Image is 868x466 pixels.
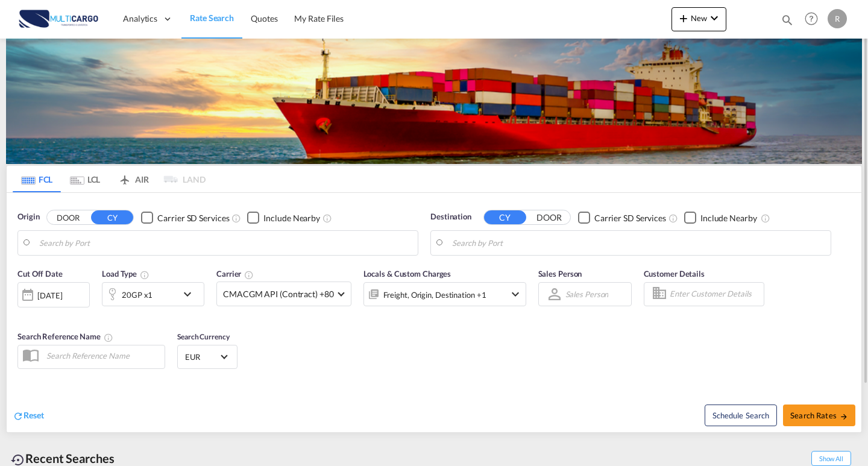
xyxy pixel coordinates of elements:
span: Quotes [251,13,277,24]
md-select: Sales Person [564,285,610,303]
span: Origin [17,211,39,223]
div: 20GP x1icon-chevron-down [102,282,204,306]
span: My Rate Files [294,13,344,24]
span: Cut Off Date [17,269,63,279]
md-select: Select Currency: € EUREuro [184,348,231,365]
md-icon: icon-arrow-right [840,412,848,421]
div: Include Nearby [700,212,757,224]
md-checkbox: Checkbox No Ink [684,211,757,224]
md-icon: The selected Trucker/Carrierwill be displayed in the rate results If the rates are from another f... [244,270,254,280]
div: R [828,9,847,28]
div: [DATE] [17,282,90,307]
span: Search Rates [790,411,848,420]
span: Help [801,8,822,29]
input: Search Reference Name [40,347,165,365]
md-icon: icon-chevron-down [508,287,523,301]
md-checkbox: Checkbox No Ink [247,211,320,224]
img: LCL+%26+FCL+BACKGROUND.png [6,39,862,164]
span: EUR [185,351,219,362]
div: Include Nearby [263,212,320,224]
button: DOOR [47,211,89,225]
span: Destination [430,211,471,223]
span: Sales Person [538,269,582,279]
button: CY [91,210,133,224]
input: Search by Port [39,234,412,252]
button: DOOR [528,211,570,225]
md-icon: Unchecked: Search for CY (Container Yard) services for all selected carriers.Checked : Search for... [231,213,241,223]
md-icon: icon-airplane [118,172,132,181]
input: Enter Customer Details [670,285,760,303]
md-icon: icon-chevron-down [180,287,201,301]
button: icon-plus 400-fgNewicon-chevron-down [671,7,726,31]
button: Search Ratesicon-arrow-right [783,405,855,426]
input: Search by Port [452,234,825,252]
div: 20GP x1 [122,286,153,303]
md-icon: icon-plus 400-fg [676,11,691,25]
md-tab-item: LCL [61,166,109,192]
span: Locals & Custom Charges [363,269,451,279]
div: Freight Origin Destination Factory Stuffing [383,286,486,303]
div: [DATE] [37,290,62,301]
img: 82db67801a5411eeacfdbd8acfa81e61.png [18,5,99,33]
div: Carrier SD Services [157,212,229,224]
div: Freight Origin Destination Factory Stuffingicon-chevron-down [363,282,526,306]
md-icon: Unchecked: Search for CY (Container Yard) services for all selected carriers.Checked : Search for... [668,213,678,223]
button: Note: By default Schedule search will only considerorigin ports, destination ports and cut off da... [705,405,777,426]
button: CY [484,210,526,224]
span: Show All [811,451,851,466]
md-checkbox: Checkbox No Ink [578,211,666,224]
md-icon: Unchecked: Ignores neighbouring ports when fetching rates.Checked : Includes neighbouring ports w... [761,213,770,223]
span: Load Type [102,269,149,279]
span: CMACGM API (Contract) +80 [223,288,334,300]
md-datepicker: Select [17,306,27,323]
span: New [676,13,722,23]
span: Reset [24,410,44,420]
div: Origin DOOR CY Checkbox No InkUnchecked: Search for CY (Container Yard) services for all selected... [7,193,861,432]
md-icon: Unchecked: Ignores neighbouring ports when fetching rates.Checked : Includes neighbouring ports w... [322,213,332,223]
span: Search Currency [177,332,230,341]
md-icon: icon-magnify [781,13,794,27]
div: Carrier SD Services [594,212,666,224]
div: Help [801,8,828,30]
md-icon: icon-refresh [13,411,24,421]
div: icon-refreshReset [13,409,44,423]
md-icon: icon-information-outline [140,270,149,280]
span: Rate Search [190,13,234,23]
div: icon-magnify [781,13,794,31]
span: Search Reference Name [17,332,113,341]
md-checkbox: Checkbox No Ink [141,211,229,224]
span: Analytics [123,13,157,25]
md-icon: Your search will be saved by the below given name [104,333,113,342]
md-pagination-wrapper: Use the left and right arrow keys to navigate between tabs [13,166,206,192]
md-icon: icon-chevron-down [707,11,722,25]
md-tab-item: AIR [109,166,157,192]
md-tab-item: FCL [13,166,61,192]
span: Customer Details [644,269,705,279]
span: Carrier [216,269,254,279]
